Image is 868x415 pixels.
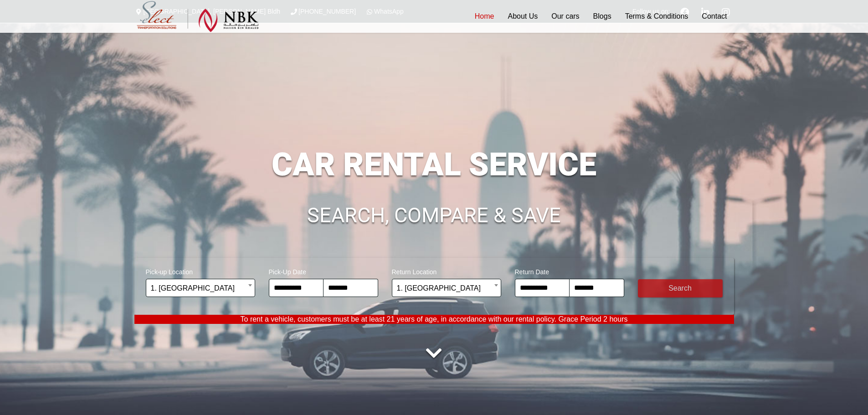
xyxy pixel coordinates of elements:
span: Pick-up Location [146,262,255,279]
img: Select Rent a Car [137,1,259,32]
h1: SEARCH, COMPARE & SAVE [134,205,734,226]
span: Return Date [515,262,624,279]
span: 1. Hamad International Airport [151,279,250,297]
h1: CAR RENTAL SERVICE [134,149,734,180]
span: 1. Hamad International Airport [146,279,255,297]
span: Pick-Up Date [269,262,378,279]
span: 1. Hamad International Airport [392,279,501,297]
span: 1. Hamad International Airport [397,279,496,297]
span: Return Location [392,262,501,279]
p: To rent a vehicle, customers must be at least 21 years of age, in accordance with our rental poli... [134,315,734,324]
